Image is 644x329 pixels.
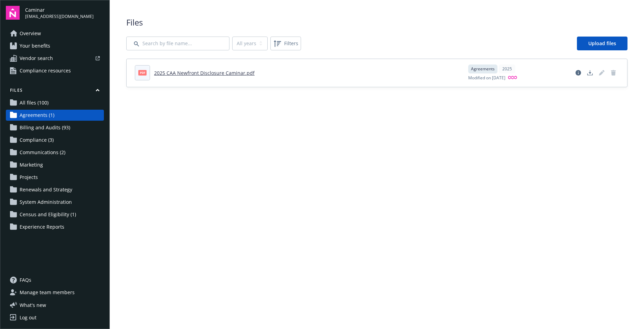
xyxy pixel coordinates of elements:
span: [EMAIL_ADDRESS][DOMAIN_NAME] [25,13,94,20]
a: Billing and Audits (93) [6,122,104,133]
span: Experience Reports [20,221,64,232]
span: Upload files [588,40,616,47]
span: Renewals and Strategy [20,184,72,195]
span: Agreements (1) [20,110,54,121]
span: Caminar [25,6,94,13]
a: Projects [6,172,104,183]
span: Projects [20,172,38,183]
a: Marketing [6,159,104,170]
span: Filters [272,38,300,49]
a: Upload files [577,37,627,50]
span: Your benefits [20,40,50,51]
span: Vendor search [20,53,53,64]
a: Compliance resources [6,65,104,76]
button: What's new [6,301,57,309]
span: All files (100) [20,97,49,108]
button: Caminar[EMAIL_ADDRESS][DOMAIN_NAME] [25,6,104,20]
a: Agreements (1) [6,110,104,121]
span: Marketing [20,159,43,170]
a: 2025 CAA Newfront Disclosure Caminar.pdf [154,70,255,76]
span: Manage team members [20,287,75,298]
span: Compliance (3) [20,134,54,146]
span: Billing and Audits (93) [20,122,70,133]
a: Download document [584,67,595,78]
span: Edit document [596,67,607,78]
a: Manage team members [6,287,104,298]
div: 2025 [499,64,515,73]
a: FAQs [6,275,104,286]
a: Compliance (3) [6,134,104,146]
div: Log out [20,312,36,323]
a: System Administration [6,197,104,208]
span: pdf [138,70,147,75]
img: navigator-logo.svg [6,6,20,20]
button: Filters [270,37,301,50]
span: Communications (2) [20,147,65,158]
span: Agreements [471,66,495,72]
span: Delete document [608,67,619,78]
a: Census and Eligibility (1) [6,209,104,220]
button: Files [6,87,104,96]
span: Filters [284,40,298,47]
span: System Administration [20,197,72,208]
a: All files (100) [6,97,104,108]
a: Renewals and Strategy [6,184,104,195]
a: Overview [6,28,104,39]
span: Files [126,17,627,28]
span: Census and Eligibility (1) [20,209,76,220]
span: FAQs [20,275,31,286]
a: Your benefits [6,40,104,51]
a: Communications (2) [6,147,104,158]
a: View file details [573,67,584,78]
a: Experience Reports [6,221,104,232]
a: Vendor search [6,53,104,64]
span: Modified on [DATE] [468,75,505,81]
input: Search by file name... [126,37,229,50]
span: Compliance resources [20,65,71,76]
span: Overview [20,28,41,39]
span: What ' s new [20,301,46,309]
